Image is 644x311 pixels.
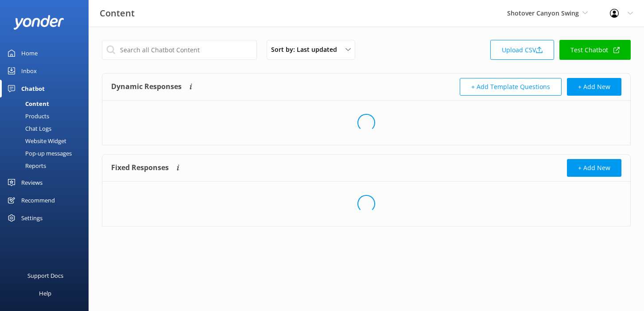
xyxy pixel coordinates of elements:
div: Help [39,284,51,302]
button: + Add New [567,78,621,96]
div: Home [21,44,38,62]
h4: Dynamic Responses [111,78,182,96]
div: Products [5,110,49,122]
a: Test Chatbot [559,40,631,60]
div: Support Docs [27,267,63,284]
span: Shotover Canyon Swing [507,9,579,17]
div: Pop-up messages [5,147,72,159]
h3: Content [100,6,135,20]
div: Content [5,97,49,110]
div: Inbox [21,62,37,80]
a: Content [5,97,89,110]
a: Pop-up messages [5,147,89,159]
h4: Fixed Responses [111,159,169,177]
a: Products [5,110,89,122]
img: yonder-white-logo.png [13,15,64,30]
div: Chat Logs [5,122,51,135]
a: Website Widget [5,135,89,147]
a: Chat Logs [5,122,89,135]
span: Sort by: Last updated [271,45,342,54]
div: Recommend [21,191,55,209]
div: Reviews [21,174,43,191]
button: + Add New [567,159,621,177]
div: Reports [5,159,46,172]
div: Settings [21,209,43,227]
div: Website Widget [5,135,66,147]
button: + Add Template Questions [460,78,562,96]
a: Upload CSV [490,40,554,60]
a: Reports [5,159,89,172]
input: Search all Chatbot Content [102,40,257,60]
div: Chatbot [21,80,45,97]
